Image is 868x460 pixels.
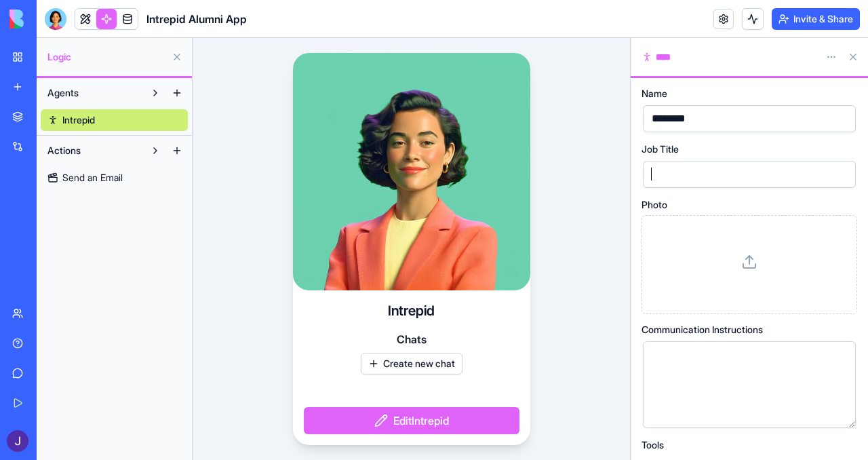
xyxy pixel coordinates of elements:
button: Invite & Share [772,8,860,30]
button: Create new chat [361,353,462,375]
a: Intrepid [41,109,188,131]
span: Chats [397,331,427,347]
span: Intrepid [62,113,95,127]
h4: Intrepid [388,301,435,320]
span: Send an Email [62,171,123,185]
span: Name [642,89,667,98]
img: ACg8ocLrkwYhUifNB5y68m6HU5y9UH6_5vZnxeKnPbtBr8Qv65BKuw=s96-c [7,430,28,452]
a: Send an Email [41,167,188,189]
span: Tools [642,440,664,450]
span: Agents [47,86,79,100]
button: EditIntrepid [304,407,519,434]
span: Communication Instructions [642,325,763,334]
button: Actions [41,140,144,161]
span: Logic [47,50,166,64]
span: Intrepid Alumni App [146,11,247,27]
span: Job Title [642,145,679,154]
img: logo [9,9,94,28]
button: Agents [41,82,144,104]
span: Actions [47,144,81,157]
span: Photo [642,200,667,210]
